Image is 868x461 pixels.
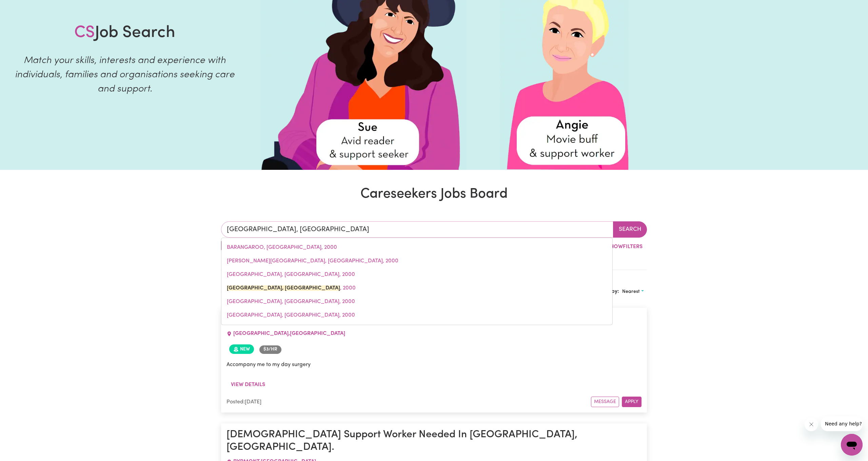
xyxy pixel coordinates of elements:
[226,378,270,391] button: View details
[227,285,356,291] span: , 2000
[227,285,340,291] mark: [GEOGRAPHIC_DATA], [GEOGRAPHIC_DATA]
[594,240,647,253] button: ShowFilters
[8,54,241,96] p: Match your skills, interests and experience with individuals, families and organisations seeking ...
[226,398,591,406] div: Posted: [DATE]
[221,295,612,308] a: PARLIAMENT HOUSE, New South Wales, 2000
[607,244,623,249] span: Show
[227,272,355,277] span: [GEOGRAPHIC_DATA], [GEOGRAPHIC_DATA], 2000
[613,221,647,238] button: Search
[821,416,863,431] iframe: Message from company
[622,397,642,407] button: Apply for this job
[841,434,863,456] iframe: Button to launch messaging window
[221,308,612,322] a: SYDNEY, New South Wales, 2000
[619,286,647,297] button: Sort search results
[221,254,612,268] a: DAWES POINT, New South Wales, 2000
[221,268,612,281] a: HAYMARKET, New South Wales, 2000
[227,245,337,250] span: BARANGAROO, [GEOGRAPHIC_DATA], 2000
[74,25,95,41] span: CS
[622,289,640,294] span: Nearest
[227,299,355,304] span: [GEOGRAPHIC_DATA], [GEOGRAPHIC_DATA], 2000
[226,361,642,369] p: Accompany me to my day surgery
[233,331,345,336] span: [GEOGRAPHIC_DATA] , [GEOGRAPHIC_DATA]
[227,313,355,318] span: [GEOGRAPHIC_DATA], [GEOGRAPHIC_DATA], 2000
[805,418,818,431] iframe: Close message
[591,397,619,407] button: Message
[227,258,398,264] span: [PERSON_NAME][GEOGRAPHIC_DATA], [GEOGRAPHIC_DATA], 2000
[221,241,612,254] a: BARANGAROO, New South Wales, 2000
[221,221,613,238] input: Enter a suburb or postcode
[221,238,613,325] div: menu-options
[259,345,281,354] span: Job rate per hour
[226,429,642,454] h1: [DEMOGRAPHIC_DATA] Support Worker Needed In [GEOGRAPHIC_DATA], [GEOGRAPHIC_DATA].
[74,23,175,43] h1: Job Search
[221,281,612,295] a: MILLERS POINT, New South Wales, 2000
[229,344,254,354] span: Job posted within the last 30 days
